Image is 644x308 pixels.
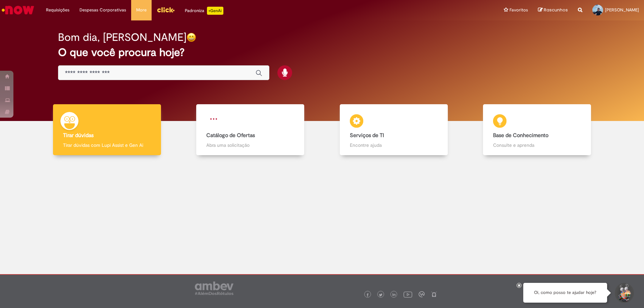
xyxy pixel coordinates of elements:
span: Requisições [46,7,69,13]
p: Abra uma solicitação [206,142,294,148]
span: Favoritos [509,7,528,13]
b: Serviços de TI [350,132,384,139]
img: logo_footer_naosei.png [431,291,437,297]
b: Base de Conhecimento [493,132,548,139]
img: logo_footer_ambev_rotulo_gray.png [195,282,233,295]
span: [PERSON_NAME] [605,7,639,13]
img: happy-face.png [186,33,196,42]
p: Consulte e aprenda [493,142,581,148]
b: Tirar dúvidas [63,132,94,139]
p: +GenAi [207,7,223,15]
a: Rascunhos [538,7,568,13]
a: Base de Conhecimento Consulte e aprenda [466,104,609,156]
a: Catálogo de Ofertas Abra uma solicitação [179,104,322,156]
img: logo_footer_facebook.png [366,293,369,297]
img: logo_footer_linkedin.png [392,293,396,297]
span: Despesas Corporativas [79,7,126,13]
p: Tirar dúvidas com Lupi Assist e Gen Ai [63,142,151,148]
button: Iniciar Conversa de Suporte [614,283,634,303]
img: logo_footer_twitter.png [379,293,382,297]
img: ServiceNow [1,3,35,17]
a: Tirar dúvidas Tirar dúvidas com Lupi Assist e Gen Ai [35,104,179,156]
h2: O que você procura hoje? [58,47,586,58]
img: click_logo_yellow_360x200.png [157,5,175,15]
img: logo_footer_workplace.png [419,291,425,297]
a: Serviços de TI Encontre ajuda [322,104,466,156]
img: logo_footer_youtube.png [404,290,412,299]
b: Catálogo de Ofertas [206,132,255,139]
div: Oi, como posso te ajudar hoje? [523,283,607,303]
span: Rascunhos [544,7,568,13]
h2: Bom dia, [PERSON_NAME] [58,32,186,43]
div: Padroniza [185,7,223,15]
p: Encontre ajuda [350,142,438,148]
span: More [136,7,147,13]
